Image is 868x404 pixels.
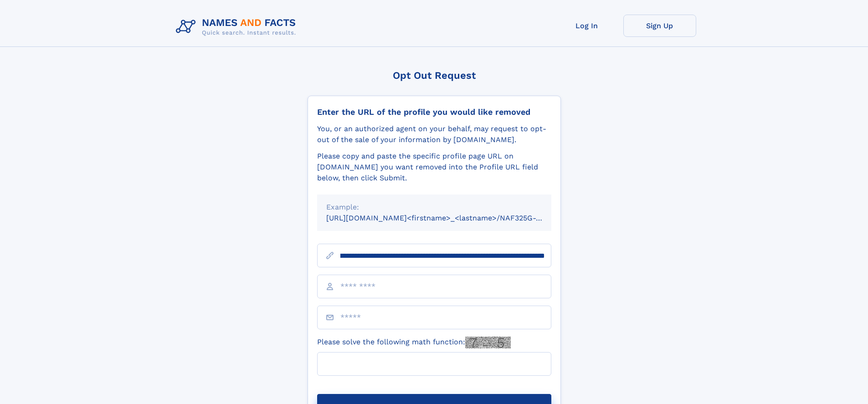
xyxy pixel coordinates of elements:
[550,15,623,37] a: Log In
[326,214,569,222] small: [URL][DOMAIN_NAME]<firstname>_<lastname>/NAF325G-xxxxxxxx
[317,123,551,145] div: You, or an authorized agent on your behalf, may request to opt-out of the sale of your informatio...
[326,202,542,213] div: Example:
[317,107,551,117] div: Enter the URL of the profile you would like removed
[317,337,511,348] label: Please solve the following math function:
[172,15,303,39] img: Logo Names and Facts
[623,15,696,37] a: Sign Up
[308,70,561,81] div: Opt Out Request
[317,151,551,184] div: Please copy and paste the specific profile page URL on [DOMAIN_NAME] you want removed into the Pr...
